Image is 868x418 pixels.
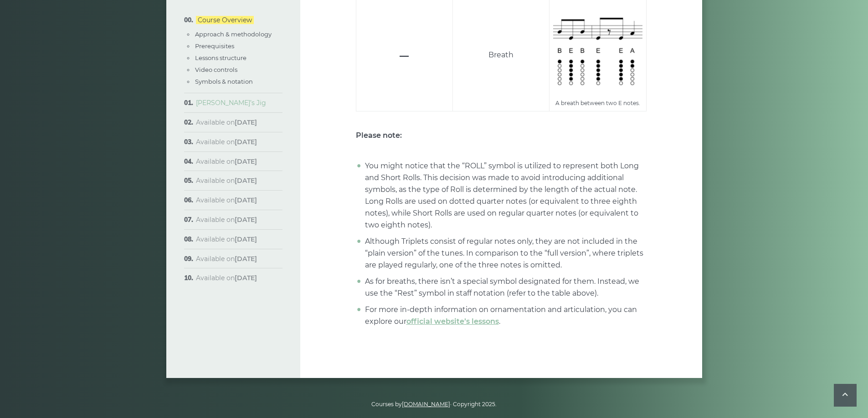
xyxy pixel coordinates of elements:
a: Course Overview [196,16,254,24]
a: Approach & methodology [195,30,272,38]
span: Available on [196,138,257,146]
span: Available on [196,216,257,224]
strong: [DATE] [235,176,257,185]
a: [DOMAIN_NAME] [402,401,450,408]
span: Available on [196,255,257,263]
a: official website’s lessons [406,317,499,326]
a: [PERSON_NAME]’s Jig [196,99,266,107]
strong: [DATE] [235,118,257,126]
span: Available on [196,274,257,282]
li: Although Triplets consist of regular notes only, they are not included in the “plain version” of ... [363,236,647,271]
strong: [DATE] [235,274,257,282]
li: You might notice that the “ROLL” symbol is utilized to represent both Long and Short Rolls. This ... [363,160,647,231]
li: For more in-depth information on ornamentation and articulation, you can explore our . [363,304,647,327]
strong: [DATE] [235,255,257,263]
strong: [DATE] [235,138,257,146]
sub: A breath between two E notes. [555,100,640,106]
strong: [DATE] [235,157,257,166]
span: Available on [196,157,257,166]
strong: [DATE] [235,196,257,204]
span: Available on [196,235,257,243]
span: Available on [196,196,257,204]
strong: [DATE] [235,235,257,243]
a: Prerequisites [195,42,234,50]
a: Lessons structure [195,54,247,61]
span: Available on [196,176,257,185]
a: Symbols & notation [195,78,253,85]
li: As for breaths, there isn’t a special symbol designated for them. Instead, we use the “Rest” symb... [363,276,647,299]
span: Available on [196,118,257,126]
p: Courses by · Copyright 2025. [177,400,691,409]
a: Video controls [195,66,237,73]
strong: [DATE] [235,216,257,224]
strong: Please note: [356,131,402,140]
